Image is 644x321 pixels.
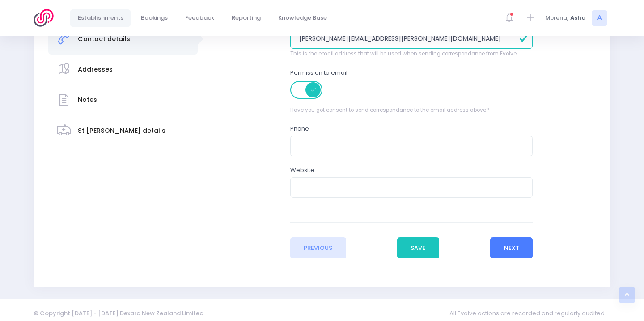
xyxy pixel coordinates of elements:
[397,237,439,259] button: Save
[592,10,607,26] span: A
[570,13,586,22] span: Asha
[133,9,175,27] a: Bookings
[290,166,314,175] label: Website
[185,13,214,22] span: Feedback
[290,50,533,58] span: This is the email address that will be used when sending correspondance from Evolve.
[78,35,130,43] h3: Contact details
[290,68,347,77] label: Permission to email
[78,66,113,73] h3: Addresses
[278,13,327,22] span: Knowledge Base
[290,106,533,114] span: Have you got consent to send correspondance to the email address above?
[78,13,123,22] span: Establishments
[232,13,261,22] span: Reporting
[290,124,309,133] label: Phone
[34,309,203,317] span: © Copyright [DATE] - [DATE] Dexara New Zealand Limited
[70,9,131,27] a: Establishments
[78,96,97,104] h3: Notes
[78,127,165,135] h3: St [PERSON_NAME] details
[545,13,568,22] span: Mōrena,
[141,13,168,22] span: Bookings
[290,237,346,259] button: Previous
[224,9,268,27] a: Reporting
[178,9,221,27] a: Feedback
[490,237,533,259] button: Next
[34,9,59,27] img: Logo
[271,9,334,27] a: Knowledge Base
